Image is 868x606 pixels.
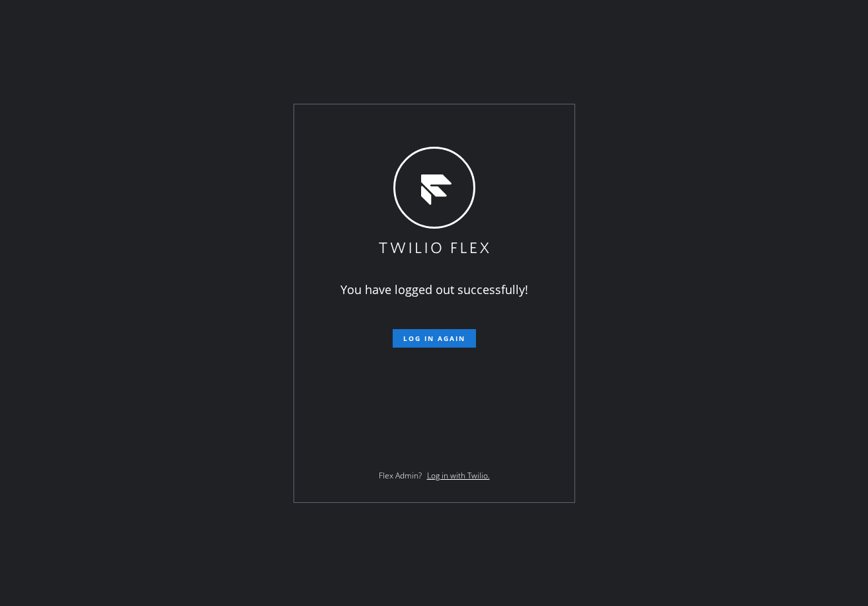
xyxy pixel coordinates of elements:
[340,282,528,297] span: You have logged out successfully!
[427,470,490,481] a: Log in with Twilio.
[403,334,465,343] span: Log in again
[379,470,422,481] span: Flex Admin?
[393,329,476,348] button: Log in again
